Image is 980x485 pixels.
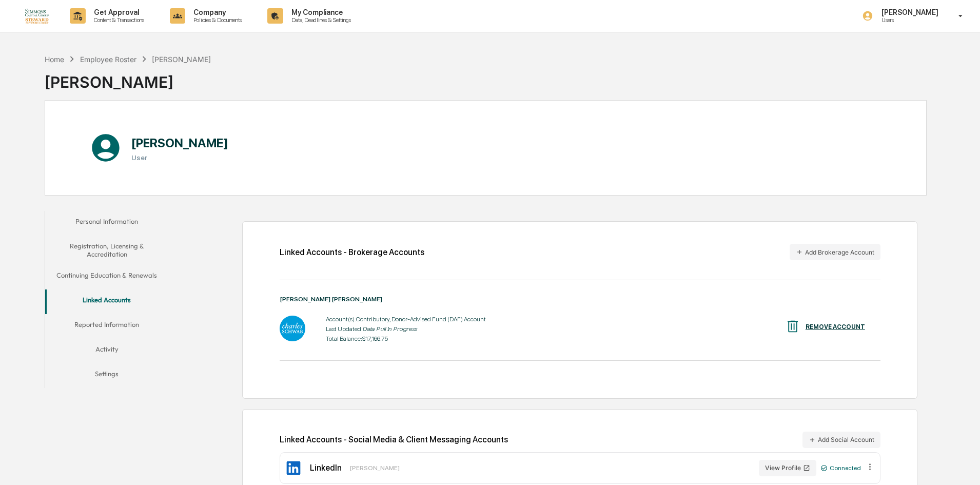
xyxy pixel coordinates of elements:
button: Add Social Account [802,432,880,448]
button: View Profile [759,460,816,476]
div: Employee Roster [80,55,136,64]
button: Activity [45,339,168,363]
p: [PERSON_NAME] [873,8,944,16]
button: Add Brokerage Account [790,244,880,260]
p: Get Approval [86,8,149,16]
iframe: Open customer support [947,451,975,479]
i: Data Pull In Progress [363,325,417,333]
h1: [PERSON_NAME] [131,135,228,150]
button: Reported Information [45,314,168,339]
p: Content & Transactions [86,16,149,24]
div: Account(s): Contributory, Donor-Advised Fund (DAF) Account [326,316,486,323]
img: logo [25,8,49,24]
div: Linked Accounts - Brokerage Accounts [280,247,424,257]
p: Company [185,8,247,16]
div: secondary tabs example [45,211,168,388]
p: Users [873,16,944,24]
div: [PERSON_NAME] [45,65,211,91]
div: Last Updated: [326,325,486,333]
div: Home [45,55,64,64]
div: [PERSON_NAME] [152,55,211,64]
img: Charles Schwab - Data Pull In Progress [280,316,305,341]
p: My Compliance [283,8,356,16]
button: Personal Information [45,211,168,236]
button: Settings [45,363,168,388]
div: Linked Accounts - Social Media & Client Messaging Accounts [280,432,880,448]
div: [PERSON_NAME] [350,464,400,472]
p: Policies & Documents [185,16,247,24]
div: Connected [820,464,861,472]
button: Continuing Education & Renewals [45,265,168,289]
p: Data, Deadlines & Settings [283,16,356,24]
h3: User [131,153,228,162]
button: Linked Accounts [45,289,168,314]
div: [PERSON_NAME] [PERSON_NAME] [280,296,880,303]
button: Registration, Licensing & Accreditation [45,236,168,265]
div: LinkedIn [310,463,342,473]
div: REMOVE ACCOUNT [806,323,865,331]
img: LinkedIn Icon [285,460,302,476]
img: REMOVE ACCOUNT [785,319,800,334]
div: Total Balance: $17,166.75 [326,335,486,342]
